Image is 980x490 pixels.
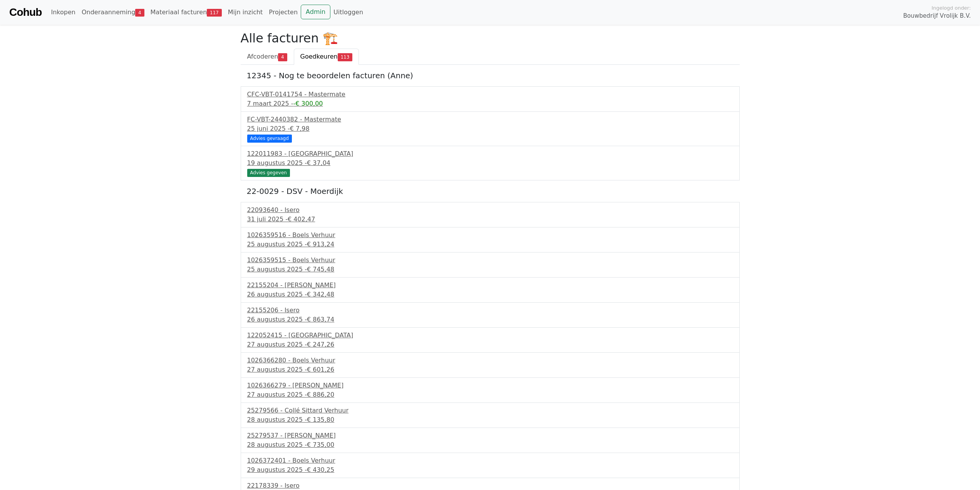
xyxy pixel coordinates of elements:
div: 1026372401 - Boels Verhuur [247,456,733,465]
div: 25 augustus 2025 - [247,265,733,274]
h2: Alle facturen 🏗️ [241,31,740,45]
a: Inkopen [48,5,78,20]
div: Advies gevraagd [247,135,292,142]
div: 31 juli 2025 - [247,215,733,224]
span: 4 [278,53,287,61]
a: 122011983 - [GEOGRAPHIC_DATA]19 augustus 2025 -€ 37,04 Advies gegeven [247,149,733,176]
div: 25 augustus 2025 - [247,240,733,249]
div: 122052415 - [GEOGRAPHIC_DATA] [247,331,733,340]
div: 1026366279 - [PERSON_NAME] [247,381,733,390]
h5: 12345 - Nog te beoordelen facturen (Anne) [247,71,734,80]
span: 4 [135,9,144,17]
div: 122011983 - [GEOGRAPHIC_DATA] [247,149,733,158]
div: 26 augustus 2025 - [247,315,733,324]
a: 22155206 - Isero26 augustus 2025 -€ 863,74 [247,306,733,324]
a: 1026359515 - Boels Verhuur25 augustus 2025 -€ 745,48 [247,256,733,274]
span: € 7,98 [290,125,310,132]
span: € 601,26 [307,366,334,373]
span: € 342,48 [307,291,334,298]
div: FC-VBT-2440382 - Mastermate [247,115,733,124]
a: Cohub [9,3,42,22]
a: Projecten [266,5,301,20]
div: 26 augustus 2025 - [247,290,733,299]
a: Materiaal facturen117 [147,5,225,20]
div: 1026359516 - Boels Verhuur [247,231,733,240]
a: 25279537 - [PERSON_NAME]28 augustus 2025 -€ 735,00 [247,431,733,450]
a: Goedkeuren113 [294,49,359,65]
a: CFC-VBT-0141754 - Mastermate7 maart 2025 --€ 300,00 [247,90,733,108]
div: CFC-VBT-0141754 - Mastermate [247,90,733,99]
a: 22093640 - Isero31 juli 2025 -€ 402,47 [247,205,733,224]
span: -€ 300,00 [293,100,323,107]
div: 27 augustus 2025 - [247,390,733,399]
span: € 745,48 [307,266,334,273]
a: 1026372401 - Boels Verhuur29 augustus 2025 -€ 430,25 [247,456,733,475]
div: 28 augustus 2025 - [247,415,733,424]
span: € 247,26 [307,341,334,348]
span: € 886,20 [307,391,334,398]
a: 1026366280 - Boels Verhuur27 augustus 2025 -€ 601,26 [247,356,733,374]
div: 19 augustus 2025 - [247,158,733,168]
span: Ingelogd onder: [931,4,971,12]
div: 27 augustus 2025 - [247,365,733,374]
a: 1026359516 - Boels Verhuur25 augustus 2025 -€ 913,24 [247,231,733,249]
div: 29 augustus 2025 - [247,465,733,475]
a: Mijn inzicht [225,5,266,20]
div: 22155206 - Isero [247,306,733,315]
a: Uitloggen [330,5,366,20]
div: 25279566 - Collé Sittard Verhuur [247,406,733,415]
h5: 22-0029 - DSV - Moerdijk [247,187,734,196]
div: 27 augustus 2025 - [247,340,733,349]
div: 7 maart 2025 - [247,99,733,108]
a: 1026366279 - [PERSON_NAME]27 augustus 2025 -€ 886,20 [247,381,733,399]
div: 22093640 - Isero [247,205,733,215]
div: Advies gegeven [247,169,290,177]
span: € 735,00 [307,441,334,448]
div: 25279537 - [PERSON_NAME] [247,431,733,440]
div: 22155204 - [PERSON_NAME] [247,281,733,290]
span: € 135,80 [307,416,334,423]
a: Afcoderen4 [241,49,294,65]
a: FC-VBT-2440382 - Mastermate25 juni 2025 -€ 7,98 Advies gevraagd [247,115,733,141]
a: Onderaanneming4 [79,5,147,20]
span: € 913,24 [307,241,334,248]
a: 122052415 - [GEOGRAPHIC_DATA]27 augustus 2025 -€ 247,26 [247,331,733,349]
div: 1026366280 - Boels Verhuur [247,356,733,365]
span: 117 [207,9,222,17]
span: Bouwbedrijf Vrolijk B.V. [903,12,971,20]
span: € 37,04 [307,159,330,167]
div: 1026359515 - Boels Verhuur [247,256,733,265]
div: 28 augustus 2025 - [247,440,733,450]
span: Afcoderen [247,53,278,60]
span: € 863,74 [307,316,334,323]
div: 25 juni 2025 - [247,124,733,133]
span: € 430,25 [307,466,334,473]
a: Admin [301,5,330,19]
a: 25279566 - Collé Sittard Verhuur28 augustus 2025 -€ 135,80 [247,406,733,424]
span: 113 [338,53,353,61]
span: € 402,47 [288,216,315,223]
span: Goedkeuren [300,53,338,60]
a: 22155204 - [PERSON_NAME]26 augustus 2025 -€ 342,48 [247,281,733,299]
